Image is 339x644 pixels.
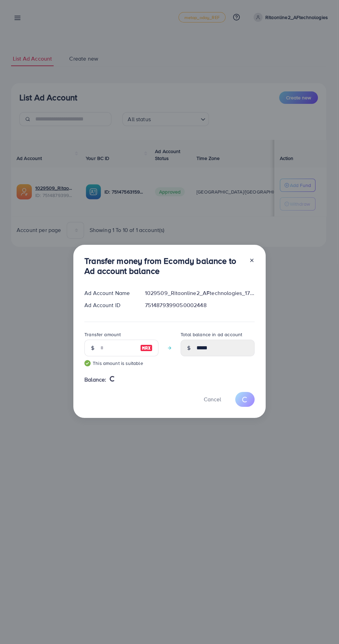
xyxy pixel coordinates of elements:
[139,289,260,297] div: 1029509_Ritaonline2_AFtechnologies_1749694212679
[79,301,139,309] div: Ad Account ID
[84,360,91,366] img: guide
[84,256,244,276] h3: Transfer money from Ecomdy balance to Ad account balance
[204,395,221,403] span: Cancel
[139,301,260,309] div: 7514879399050002448
[140,344,153,352] img: image
[84,331,121,338] label: Transfer amount
[84,360,158,367] small: This amount is suitable
[79,289,139,297] div: Ad Account Name
[195,392,230,407] button: Cancel
[310,613,334,639] iframe: Chat
[181,331,242,338] label: Total balance in ad account
[84,376,106,384] span: Balance:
